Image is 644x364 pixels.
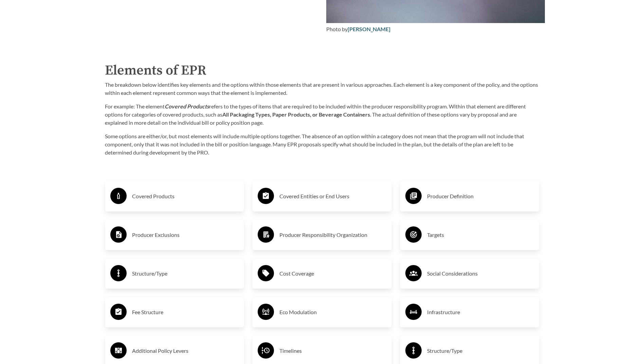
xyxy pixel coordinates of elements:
h3: Producer Responsibility Organization [279,229,386,240]
h3: Fee Structure [132,307,239,318]
h3: Targets [427,229,534,240]
h3: Producer Definition [427,191,534,202]
p: The breakdown below identifies key elements and the options within those elements that are presen... [105,81,539,97]
div: Photo by [326,25,545,33]
h3: Covered Products [132,191,239,202]
strong: All Packaging Types, Paper Products, or Beverage Containers [222,111,370,118]
strong: Covered Products [165,103,209,109]
h3: Additional Policy Levers [132,345,239,356]
h3: Structure/Type [132,268,239,279]
h3: Timelines [279,345,386,356]
h3: Cost Coverage [279,268,386,279]
h3: Producer Exclusions [132,229,239,240]
h2: Elements of EPR [105,60,539,81]
h3: Covered Entities or End Users [279,191,386,202]
p: For example: The element refers to the types of items that are required to be included within the... [105,102,539,127]
h3: Structure/Type [427,345,534,356]
h3: Eco Modulation [279,307,386,318]
p: Some options are either/or, but most elements will include multiple options together. The absence... [105,132,539,157]
h3: Social Considerations [427,268,534,279]
a: [PERSON_NAME] [348,26,390,32]
h3: Infrastructure [427,307,534,318]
